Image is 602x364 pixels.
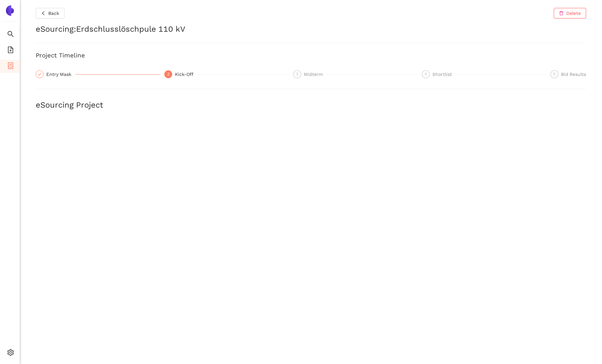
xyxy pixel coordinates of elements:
span: search [7,28,14,42]
h2: eSourcing Project [36,100,586,111]
img: Logo [5,5,15,16]
span: setting [7,347,14,360]
span: 4 [424,72,427,77]
span: Delete [566,10,581,17]
span: 3 [296,72,298,77]
span: file-add [7,44,14,57]
button: leftBack [36,8,64,18]
span: Back [48,10,59,17]
div: 2Kick-Off [164,70,289,78]
span: 2 [167,72,170,77]
span: delete [559,11,564,16]
span: container [7,60,14,73]
div: Kick-Off [175,70,197,78]
span: check [38,72,42,76]
div: Midterm [304,70,327,78]
div: Shortlist [432,70,456,78]
div: Entry Mask [46,70,75,78]
span: Bid Results [561,72,586,77]
h2: eSourcing : Erdschlusslöschpule 110 kV [36,24,586,35]
h3: Project Timeline [36,51,586,60]
div: Entry Mask [36,70,160,78]
button: deleteDelete [554,8,586,18]
span: left [41,11,46,16]
span: 5 [553,72,556,77]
